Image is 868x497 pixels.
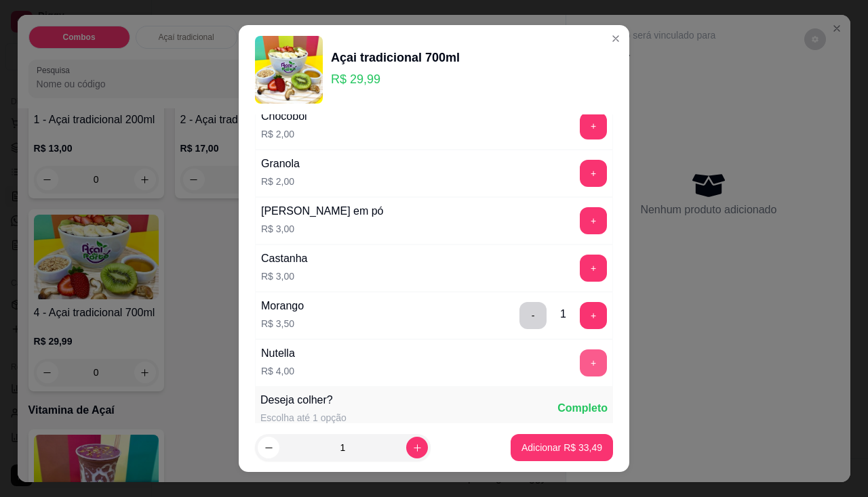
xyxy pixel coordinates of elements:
p: R$ 3,00 [261,269,308,283]
p: R$ 29,99 [331,70,460,89]
div: Castanha [261,251,308,267]
p: R$ 4,00 [261,364,295,378]
button: add [580,302,607,329]
div: Deseja colher? [260,392,347,408]
div: Morango [261,298,304,314]
div: [PERSON_NAME] em pó [261,203,384,219]
button: add [580,255,607,282]
button: decrease-product-quantity [258,437,279,458]
p: Adicionar R$ 33,49 [521,441,602,454]
div: Escolha até 1 opção [260,411,347,425]
div: Nutella [261,345,295,362]
div: Chocobol [261,108,307,125]
p: R$ 2,00 [261,175,300,188]
p: R$ 3,00 [261,222,384,236]
button: delete [519,302,547,329]
img: product-image [255,36,323,104]
button: add [580,349,607,376]
button: Close [605,28,627,49]
div: Açai tradicional 700ml [331,48,460,67]
p: R$ 2,00 [261,127,307,141]
button: add [580,207,607,234]
button: add [580,112,607,139]
p: R$ 3,50 [261,317,304,330]
div: Granola [261,156,300,172]
button: add [580,160,607,187]
button: increase-product-quantity [406,437,428,458]
div: 1 [560,306,566,322]
div: Completo [557,400,608,416]
button: Adicionar R$ 33,49 [511,434,613,461]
